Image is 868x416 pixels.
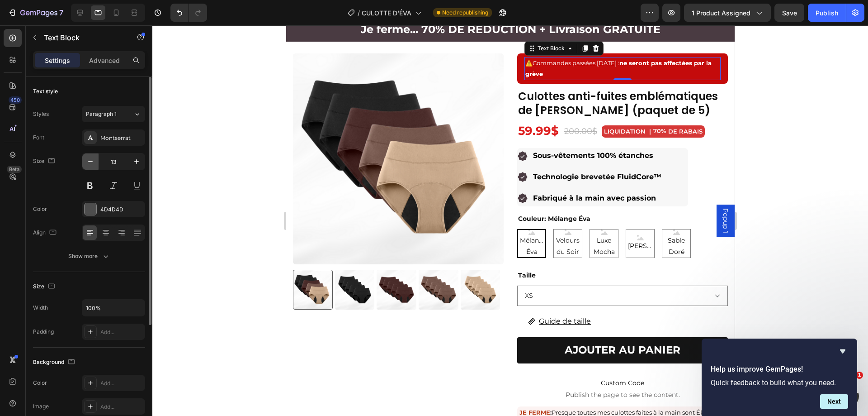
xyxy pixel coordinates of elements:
div: Add... [100,379,143,387]
div: DE RABAIS [381,101,418,111]
div: Font [33,134,44,142]
legend: Couleur: Mélange Éva [231,187,305,200]
div: Help us improve GemPages! [711,346,848,409]
p: Text Block [44,32,121,43]
div: AJOUTER AU PANIER [278,318,394,332]
div: 4D4D4D [100,206,143,214]
div: Align [33,227,58,239]
input: Auto [82,300,145,316]
div: Size [33,281,57,293]
span: Paragraph 1 [86,110,117,118]
u: Guide de taille [253,292,305,300]
span: 1 [856,372,863,379]
span: 1 product assigned [692,8,750,18]
strong: ne seront pas affectées par la grève [239,34,425,52]
button: Publish [808,4,846,22]
div: 59.99$ [231,97,274,115]
h2: Help us improve GemPages! [711,364,848,375]
span: Need republishing [442,9,488,17]
iframe: Design area [286,25,735,416]
span: Commandes passées [DATE] : [239,34,425,52]
button: Show more [33,248,145,264]
span: Mélange Éva [232,210,259,232]
span: Custom Code [231,352,442,363]
p: Fabriqué à la main avec passion [247,167,375,180]
strong: JE FERME [233,383,264,391]
div: Image [33,402,49,411]
button: Hide survey [837,346,848,357]
span: Luxe Mocha [304,210,332,232]
p: Technologie brevetée FluidCore™ [247,145,375,158]
div: Add... [100,328,143,336]
div: Show more [68,252,110,261]
span: Sable Doré [376,210,404,232]
span: / [358,8,360,18]
div: Styles [33,110,49,118]
p: 7 [59,7,63,18]
button: Next question [820,394,848,409]
span: Velours du Soir [268,210,296,232]
p: ⚠️ [239,33,434,54]
button: 7 [4,4,67,22]
div: Undo/Redo [170,4,207,22]
div: Rich Text Editor. Editing area: main [238,32,434,55]
span: Publish the page to see the content. [231,365,442,374]
div: Publish [816,8,838,18]
button: Paragraph 1 [82,106,145,122]
span: Popup 1 [435,183,444,208]
button: 1 product assigned [684,4,771,22]
div: Beta [7,166,22,173]
div: Text Block [250,19,280,27]
p: Settings [45,56,70,65]
div: Background [33,356,77,368]
legend: Taille [231,244,250,257]
div: 70% [366,101,381,110]
div: Width [33,304,48,312]
div: Text style [33,87,58,96]
button: AJOUTER AU PANIER [231,312,442,338]
p: Sous-vêtements 100% étanches [247,124,375,137]
div: Size [33,155,57,167]
p: Quick feedback to build what you need. [711,378,848,387]
div: 450 [9,96,22,104]
div: LIQUIDATION | [316,101,366,111]
button: Save [774,4,804,22]
div: 200.00$ [277,99,312,113]
span: Save [782,9,797,17]
div: Montserrat [100,134,143,142]
a: Guide de taille [231,286,316,306]
div: Padding [33,328,54,336]
div: Add... [100,403,143,411]
h1: Culottes anti-fuites emblématiques de [PERSON_NAME] (paquet de 5) [231,63,442,93]
span: CULOTTE D'ÉVA [362,8,411,18]
span: [PERSON_NAME] [340,215,368,226]
strong: : [264,383,265,391]
p: Advanced [89,56,120,65]
div: Color [33,379,47,387]
div: Color [33,205,47,213]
